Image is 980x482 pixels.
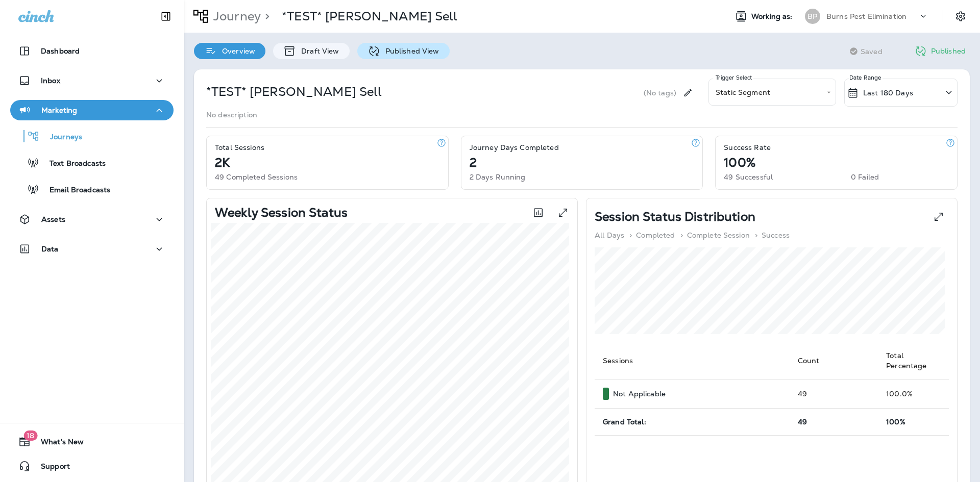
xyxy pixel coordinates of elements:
[687,231,750,239] p: Complete Session
[209,9,261,24] p: Journey
[644,89,676,97] p: (No tags)
[951,7,970,26] button: Settings
[10,432,174,452] button: 18What's New
[40,133,82,142] p: Journeys
[708,79,836,106] div: Static Segment
[724,159,755,167] p: 100%
[41,106,77,114] p: Marketing
[886,417,905,426] span: 100%
[261,9,269,24] p: >
[39,159,106,169] p: Text Broadcasts
[724,143,771,151] p: Success Rate
[10,41,174,61] button: Dashboard
[790,379,878,409] td: 49
[31,462,70,474] span: Support
[553,202,573,223] button: View graph expanded to full screen
[678,79,697,107] div: Edit
[470,159,477,167] p: 2
[10,239,174,259] button: Data
[39,186,110,195] p: Email Broadcasts
[217,47,255,55] p: Overview
[863,89,913,97] p: Last 180 Days
[790,342,878,379] th: Count
[282,9,458,24] div: *TEST* Kynan Cross Sell
[10,125,174,147] button: Journeys
[206,84,382,100] p: *TEST* Kynan Cross Sell
[716,74,752,82] label: Trigger Select
[595,342,790,379] th: Sessions
[206,111,257,119] p: No description
[41,77,60,85] p: Inbox
[470,143,559,151] p: Journey Days Completed
[636,231,675,239] p: Completed
[23,430,37,441] span: 18
[10,70,174,91] button: Inbox
[215,209,348,217] p: Weekly Session Status
[629,231,632,239] p: >
[282,9,458,24] p: *TEST* [PERSON_NAME] Sell
[10,209,174,230] button: Assets
[31,438,84,450] span: What's New
[603,417,646,426] span: Grand Total:
[215,173,298,181] p: 49 Completed Sessions
[595,213,755,221] p: Session Status Distribution
[849,73,883,82] p: Date Range
[878,342,949,379] th: Total Percentage
[41,47,80,55] p: Dashboard
[215,159,230,167] p: 2K
[613,390,666,398] p: Not Applicable
[931,47,966,55] p: Published
[798,417,807,426] span: 49
[751,12,795,21] span: Working as:
[41,245,59,253] p: Data
[380,47,439,55] p: Published View
[41,215,65,223] p: Assets
[762,231,790,239] p: Success
[528,202,549,223] button: Toggle between session count and session percentage
[296,47,339,55] p: Draft View
[755,231,757,239] p: >
[878,379,949,409] td: 100.0 %
[928,207,949,227] button: View Pie expanded to full screen
[851,173,879,181] p: 0 Failed
[10,179,174,200] button: Email Broadcasts
[826,12,906,20] p: Burns Pest Elimination
[470,173,526,181] p: 2 Days Running
[10,456,174,476] button: Support
[215,143,264,151] p: Total Sessions
[10,100,174,120] button: Marketing
[861,47,883,56] span: Saved
[152,6,180,27] button: Collapse Sidebar
[680,231,683,239] p: >
[595,231,624,239] p: All Days
[10,152,174,173] button: Text Broadcasts
[805,9,820,24] div: BP
[724,173,773,181] p: 49 Successful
